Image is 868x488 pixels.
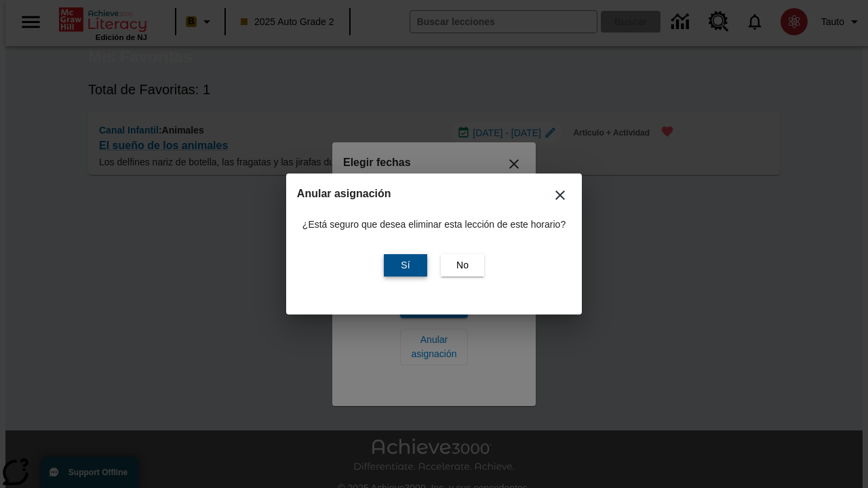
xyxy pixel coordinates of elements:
button: Cerrar [544,179,576,211]
span: Sí [401,258,410,272]
p: ¿Está seguro que desea eliminar esta lección de este horario? [302,218,566,232]
button: Sí [384,254,427,277]
span: No [456,258,469,272]
button: No [441,254,484,277]
h2: Anular asignación [297,184,571,203]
